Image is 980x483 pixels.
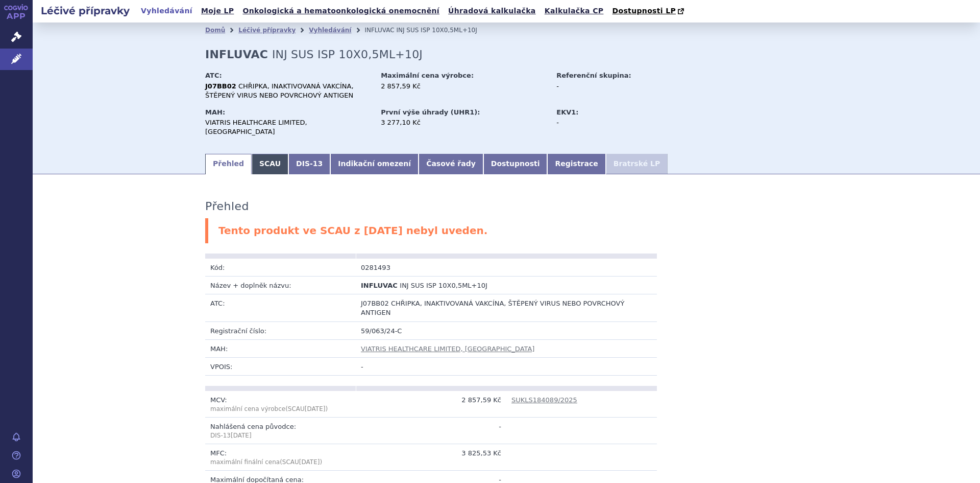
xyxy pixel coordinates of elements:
[205,82,236,90] strong: J07BB02
[205,277,356,294] td: Název + doplněk názvu:
[356,418,506,444] td: -
[361,282,398,289] span: INFLUVAC
[381,118,547,127] div: 3 277,10 Kč
[364,27,394,34] span: INFLUVAC
[381,72,474,79] strong: Maximální cena výrobce:
[356,259,506,277] td: 0281493
[205,294,356,321] td: ATC:
[556,108,578,116] strong: EKV1:
[547,154,605,174] a: Registrace
[280,458,322,466] span: (SCAU )
[210,458,351,467] p: maximální finální cena
[238,27,296,34] a: Léčivé přípravky
[330,154,419,174] a: Indikační omezení
[511,396,577,404] a: SUKLS184089/2025
[239,4,443,18] a: Onkologická a hematoonkologická onemocnění
[305,405,326,412] span: [DATE]
[198,4,237,18] a: Moje LP
[205,218,807,243] div: Tento produkt ve SCAU z [DATE] nebyl uveden.
[361,345,534,353] a: VIATRIS HEALTHCARE LIMITED, [GEOGRAPHIC_DATA]
[210,405,285,412] span: maximální cena výrobce
[356,444,506,471] td: 3 825,53 Kč
[299,458,320,466] span: [DATE]
[396,27,477,34] span: INJ SUS ISP 10X0,5ML+10J
[205,154,252,174] a: Přehled
[252,154,288,174] a: SCAU
[205,48,268,61] strong: INFLUVAC
[556,82,671,91] div: -
[205,118,371,136] div: VIATRIS HEALTHCARE LIMITED, [GEOGRAPHIC_DATA]
[381,82,547,91] div: 2 857,59 Kč
[231,432,252,439] span: [DATE]
[205,418,356,444] td: Nahlášená cena původce:
[356,321,657,339] td: 59/063/24-C
[205,259,356,277] td: Kód:
[556,118,671,127] div: -
[556,72,631,79] strong: Referenční skupina:
[205,339,356,357] td: MAH:
[419,154,483,174] a: Časové řady
[205,27,225,34] a: Domů
[138,4,195,18] a: Vyhledávání
[612,7,676,15] span: Dostupnosti LP
[309,27,351,34] a: Vyhledávání
[361,300,389,307] span: J07BB02
[210,405,328,412] span: (SCAU )
[288,154,330,174] a: DIS-13
[356,358,657,376] td: -
[381,108,480,116] strong: První výše úhrady (UHR1):
[205,108,225,116] strong: MAH:
[445,4,539,18] a: Úhradová kalkulačka
[33,4,138,18] h2: Léčivé přípravky
[205,391,356,418] td: MCV:
[205,444,356,471] td: MFC:
[210,431,351,440] p: DIS-13
[356,391,506,418] td: 2 857,59 Kč
[542,4,607,18] a: Kalkulačka CP
[205,200,249,213] h3: Přehled
[400,282,487,289] span: INJ SUS ISP 10X0,5ML+10J
[483,154,548,174] a: Dostupnosti
[361,300,624,316] span: CHŘIPKA, INAKTIVOVANÁ VAKCÍNA, ŠTĚPENÝ VIRUS NEBO POVRCHOVÝ ANTIGEN
[205,358,356,376] td: VPOIS:
[205,321,356,339] td: Registrační číslo:
[205,72,222,79] strong: ATC:
[205,82,354,99] span: CHŘIPKA, INAKTIVOVANÁ VAKCÍNA, ŠTĚPENÝ VIRUS NEBO POVRCHOVÝ ANTIGEN
[609,4,689,18] a: Dostupnosti LP
[272,48,423,61] span: INJ SUS ISP 10X0,5ML+10J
